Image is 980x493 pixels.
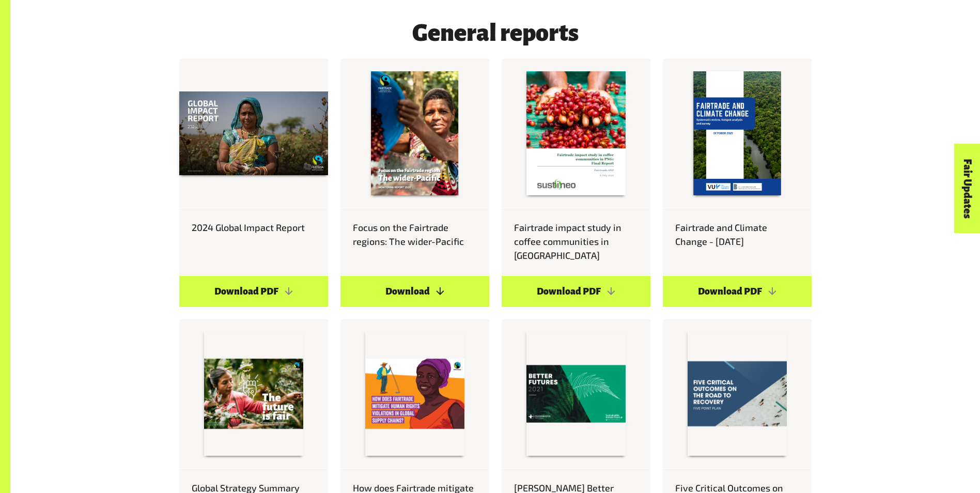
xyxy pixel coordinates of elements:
a: Download PDF [502,276,650,307]
a: Download PDF [663,276,812,307]
a: Download [340,276,489,307]
h4: General reports [179,20,812,46]
a: Download PDF [179,276,328,307]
